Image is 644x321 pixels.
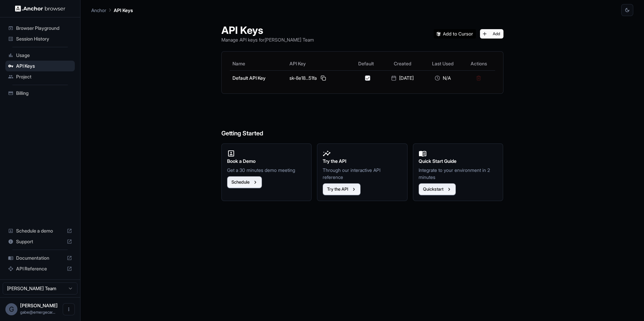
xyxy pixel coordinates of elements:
[227,167,306,174] p: Get a 30 minutes demo meeting
[289,74,348,82] div: sk-8e18...51fa
[16,228,64,234] span: Schedule a demo
[323,157,402,165] h2: Try the API
[230,57,287,70] th: Name
[287,57,351,70] th: API Key
[423,57,463,70] th: Last Used
[16,63,72,69] span: API Keys
[5,236,75,247] div: Support
[16,90,72,97] span: Billing
[16,25,72,31] span: Browser Playground
[5,50,75,61] div: Usage
[114,7,133,14] p: API Keys
[5,23,75,34] div: Browser Playground
[221,24,314,36] h1: API Keys
[16,52,72,59] span: Usage
[5,61,75,71] div: API Keys
[20,310,55,315] span: gabe@emergecareer.com
[5,253,75,263] div: Documentation
[16,238,64,245] span: Support
[323,167,402,181] p: Through our interactive API reference
[419,183,456,195] button: Quickstart
[382,57,423,70] th: Created
[20,303,58,308] span: Gabe Saruhashi
[230,70,287,85] td: Default API Key
[5,226,75,236] div: Schedule a demo
[5,34,75,44] div: Session History
[480,29,503,39] button: Add
[419,157,498,165] h2: Quick Start Guide
[16,265,64,272] span: API Reference
[5,303,17,315] div: G
[227,176,262,188] button: Schedule
[227,157,306,165] h2: Book a Demo
[91,6,133,14] nav: breadcrumb
[384,75,420,81] div: [DATE]
[63,303,75,315] button: Open menu
[319,74,327,82] button: Copy API key
[15,5,65,12] img: Anchor Logo
[16,36,72,42] span: Session History
[5,263,75,274] div: API Reference
[221,36,314,43] p: Manage API keys for [PERSON_NAME] Team
[323,183,361,195] button: Try the API
[221,102,503,138] h6: Getting Started
[16,73,72,80] span: Project
[434,29,476,39] img: Add anchorbrowser MCP server to Cursor
[419,167,498,181] p: Integrate to your environment in 2 minutes
[5,88,75,99] div: Billing
[5,71,75,82] div: Project
[351,57,382,70] th: Default
[426,75,460,81] div: N/A
[91,7,106,14] p: Anchor
[463,57,495,70] th: Actions
[16,255,64,261] span: Documentation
